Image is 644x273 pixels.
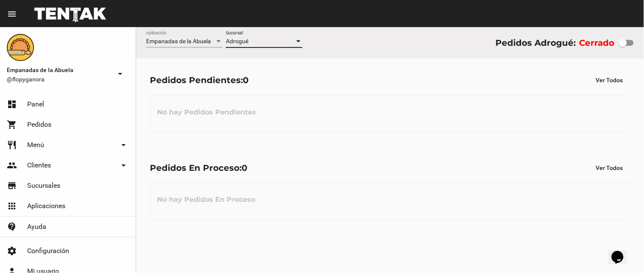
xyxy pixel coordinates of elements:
[27,247,69,255] span: Configuración
[118,140,129,150] mat-icon: arrow_drop_down
[243,75,249,85] span: 0
[7,65,112,75] span: Empanadas de la Abuela
[150,73,249,87] div: Pedidos Pendientes:
[118,160,129,170] mat-icon: arrow_drop_down
[27,181,60,190] span: Sucursales
[115,69,125,79] mat-icon: arrow_drop_down
[27,223,46,231] span: Ayuda
[146,38,211,45] span: Empanadas de la Abuela
[589,160,630,175] button: Ver Todos
[7,222,17,232] mat-icon: contact_support
[242,163,247,173] span: 0
[7,246,17,256] mat-icon: settings
[7,34,34,61] img: f0136945-ed32-4f7c-91e3-a375bc4bb2c5.png
[495,36,576,50] div: Pedidos Adrogué:
[596,77,623,84] span: Ver Todos
[608,239,636,265] iframe: chat widget
[150,100,263,125] h3: No hay Pedidos Pendientes
[27,100,44,109] span: Panel
[7,140,17,150] mat-icon: restaurant
[150,161,247,175] div: Pedidos En Proceso:
[7,99,17,109] mat-icon: dashboard
[7,120,17,130] mat-icon: shopping_cart
[27,141,44,149] span: Menú
[27,202,65,210] span: Aplicaciones
[150,187,262,212] h3: No hay Pedidos En Proceso
[7,160,17,170] mat-icon: people
[27,161,51,170] span: Clientes
[596,164,623,171] span: Ver Todos
[7,75,112,84] span: @flopyganora
[226,38,248,45] span: Adrogué
[7,201,17,211] mat-icon: apps
[579,36,615,50] label: Cerrado
[7,9,17,19] mat-icon: menu
[7,181,17,191] mat-icon: store
[27,120,51,129] span: Pedidos
[589,72,630,88] button: Ver Todos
